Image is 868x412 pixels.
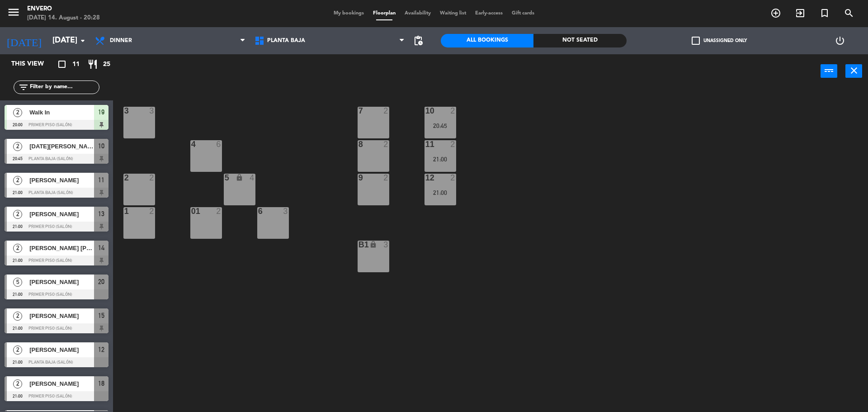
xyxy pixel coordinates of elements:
span: 15 [98,310,104,321]
button: close [845,64,862,78]
div: 20:45 [425,123,456,129]
div: 01 [191,207,192,215]
i: lock [236,174,243,181]
i: search [844,8,854,19]
label: Unassigned only [692,37,747,45]
span: Walk In [29,108,94,117]
span: My bookings [329,11,368,16]
span: 11 [72,59,80,70]
span: 5 [13,278,22,287]
span: Dinner [110,38,132,44]
span: Waiting list [435,11,471,16]
div: 2 [216,207,222,215]
span: [DATE][PERSON_NAME] [29,142,94,151]
span: 2 [13,210,22,219]
button: menu [7,5,20,22]
span: 2 [13,312,22,321]
span: [PERSON_NAME] [29,379,94,388]
span: Early-access [471,11,507,16]
i: add_circle_outline [770,8,781,19]
div: All Bookings [441,34,533,47]
i: power_settings_new [835,35,845,46]
div: 7 [359,107,359,115]
span: [PERSON_NAME] [29,175,94,185]
span: 18 [98,378,104,389]
div: B1 [359,241,359,249]
span: 19 [98,107,104,118]
div: 6 [258,207,259,215]
div: Not seated [533,34,626,47]
div: 21:00 [425,156,456,162]
div: 2 [450,107,456,115]
i: lock [369,241,377,248]
span: Floorplan [368,11,400,16]
i: close [849,65,859,76]
div: 8 [359,140,359,148]
div: 9 [359,174,359,182]
span: 12 [98,344,104,355]
span: [PERSON_NAME] [29,311,94,321]
div: 2 [149,174,155,182]
button: power_input [821,64,837,78]
div: 2 [149,207,155,215]
span: 2 [13,379,22,388]
div: 3 [283,207,288,215]
span: [PERSON_NAME] [29,209,94,219]
span: pending_actions [413,35,424,46]
span: 14 [98,242,104,253]
span: 2 [13,176,22,185]
div: 1 [124,207,125,215]
i: exit_to_app [795,8,806,19]
div: 2 [383,174,389,182]
span: [PERSON_NAME] [PERSON_NAME] [29,243,94,253]
div: 6 [216,140,222,148]
i: turned_in_not [819,8,830,19]
div: [DATE] 14. August - 20:28 [27,14,100,23]
span: 10 [98,141,104,152]
span: 2 [13,108,22,117]
i: arrow_drop_down [77,35,88,46]
div: 2 [383,140,389,148]
div: 3 [149,107,155,115]
div: 2 [450,140,456,148]
span: 2 [13,346,22,355]
span: 13 [98,208,104,219]
div: 21:00 [425,189,456,196]
div: This view [5,59,65,70]
i: filter_list [18,82,29,93]
div: 2 [124,174,125,182]
span: 11 [98,175,104,185]
div: 4 [191,140,192,148]
div: 12 [425,174,426,182]
span: 2 [13,244,22,253]
span: [PERSON_NAME] [29,345,94,355]
span: 2 [13,142,22,151]
span: check_box_outline_blank [692,37,700,45]
i: menu [7,5,20,19]
div: 2 [383,107,389,115]
span: Availability [400,11,435,16]
span: 20 [98,276,104,287]
div: 4 [250,174,255,182]
span: [PERSON_NAME] [29,277,94,287]
span: Planta Baja [267,38,305,44]
span: Gift cards [507,11,539,16]
div: 3 [124,107,125,115]
i: power_input [824,65,835,76]
div: 11 [425,140,426,148]
div: 2 [450,174,456,182]
div: Envero [27,5,100,14]
div: 10 [425,107,426,115]
span: 25 [103,59,110,70]
input: Filter by name... [29,82,99,92]
div: 3 [383,241,389,249]
i: crop_square [57,59,67,70]
i: restaurant [87,59,98,70]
